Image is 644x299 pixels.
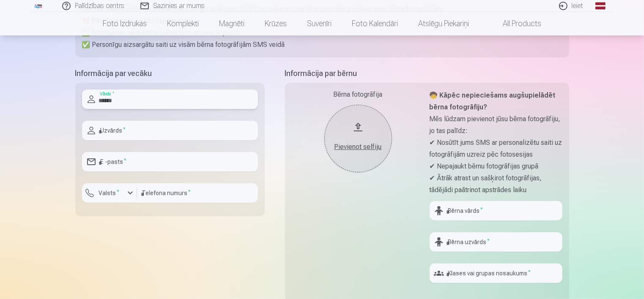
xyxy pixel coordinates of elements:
a: Krūzes [255,12,297,35]
a: Komplekti [157,12,209,35]
div: Pievienot selfiju [333,142,384,152]
p: ✔ Nosūtīt jums SMS ar personalizētu saiti uz fotogrāfijām uzreiz pēc fotosesijas [430,137,562,160]
p: ✔ Nepajaukt bērnu fotogrāfijas grupā [430,160,562,172]
div: Bērna fotogrāfija [292,90,425,100]
a: Suvenīri [297,12,342,35]
a: All products [479,12,551,35]
a: Atslēgu piekariņi [408,12,479,35]
a: Magnēti [209,12,255,35]
p: Mēs lūdzam pievienot jūsu bērna fotogrāfiju, jo tas palīdz: [430,113,562,137]
label: Valsts [96,189,123,197]
strong: 🧒 Kāpēc nepieciešams augšupielādēt bērna fotogrāfiju? [430,91,556,111]
p: ✅ Personīgu aizsargātu saiti uz visām bērna fotogrāfijām SMS veidā [82,39,562,51]
p: ✔ Ātrāk atrast un sašķirot fotogrāfijas, tādējādi paātrinot apstrādes laiku [430,172,562,196]
a: Foto kalendāri [342,12,408,35]
button: Valsts* [82,183,137,203]
img: /fa1 [34,3,43,8]
button: Pievienot selfiju [324,105,392,172]
h5: Informācija par bērnu [285,68,569,79]
a: Foto izdrukas [93,12,157,35]
h5: Informācija par vecāku [75,68,265,79]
